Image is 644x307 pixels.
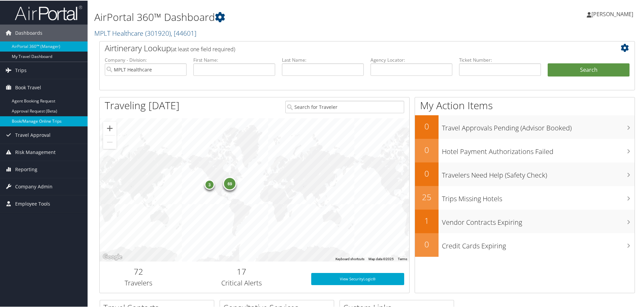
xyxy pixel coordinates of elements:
[442,237,635,250] h3: Credit Cards Expiring
[415,185,635,209] a: 25Trips Missing Hotels
[105,42,585,53] h2: Airtinerary Lookup
[442,143,635,156] h3: Hotel Payment Authorizations Failed
[282,56,364,63] label: Last Name:
[415,138,635,162] a: 0Hotel Payment Authorizations Failed
[442,119,635,132] h3: Travel Approvals Pending (Advisor Booked)
[103,121,117,134] button: Zoom in
[101,252,124,261] a: Open this area in Google Maps (opens a new window)
[15,24,42,41] span: Dashboards
[103,135,117,148] button: Zoom out
[101,252,124,261] img: Google
[204,179,215,189] div: 3
[223,176,236,189] div: 69
[415,233,635,256] a: 0Credit Cards Expiring
[548,63,630,76] button: Search
[15,160,37,177] span: Reporting
[415,214,439,226] h2: 1
[105,56,187,63] label: Company - Division:
[587,3,640,24] a: [PERSON_NAME]
[415,167,439,179] h2: 0
[145,28,171,37] span: ( 301920 )
[371,56,452,63] label: Agency Locator:
[591,10,633,17] span: [PERSON_NAME]
[335,256,364,261] button: Keyboard shortcuts
[94,28,196,37] a: MPLT Healthcare
[15,143,56,160] span: Risk Management
[182,278,301,287] h3: Critical Alerts
[311,272,404,284] a: View SecurityLogic®
[415,144,439,155] h2: 0
[15,61,27,78] span: Trips
[442,166,635,179] h3: Travelers Need Help (Safety Check)
[105,265,172,277] h2: 72
[459,56,541,63] label: Ticket Number:
[415,191,439,202] h2: 25
[193,56,275,63] label: First Name:
[15,178,53,194] span: Company Admin
[285,100,404,113] input: Search for Traveler
[415,120,439,131] h2: 0
[15,195,50,212] span: Employee Tools
[398,256,407,260] a: Terms (opens in new tab)
[105,98,180,112] h1: Traveling [DATE]
[415,162,635,185] a: 0Travelers Need Help (Safety Check)
[442,214,635,226] h3: Vendor Contracts Expiring
[94,9,458,24] h1: AirPortal 360™ Dashboard
[415,98,635,112] h1: My Action Items
[15,126,51,143] span: Travel Approval
[15,4,82,20] img: airportal-logo.png
[415,115,635,138] a: 0Travel Approvals Pending (Advisor Booked)
[182,265,301,277] h2: 17
[171,45,235,52] span: (at least one field required)
[442,190,635,203] h3: Trips Missing Hotels
[105,278,172,287] h3: Travelers
[415,238,439,249] h2: 0
[171,28,196,37] span: , [ 44601 ]
[415,209,635,233] a: 1Vendor Contracts Expiring
[368,256,394,260] span: Map data ©2025
[15,79,41,95] span: Book Travel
